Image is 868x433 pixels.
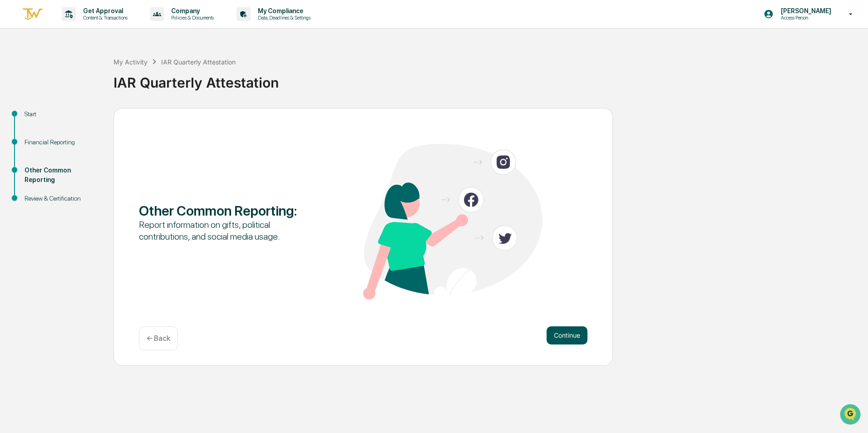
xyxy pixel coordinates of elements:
[251,7,315,15] p: My Compliance
[139,202,318,219] div: Other Common Reporting :
[64,153,110,161] a: Powered byPylon
[25,138,99,147] div: Financial Reporting
[25,194,99,203] div: Review & Certification
[76,15,132,21] p: Content & Transactions
[25,166,99,185] div: Other Common Reporting
[90,154,110,161] span: Pylon
[31,79,115,86] div: We're available if you need us!
[113,67,863,91] div: IAR Quarterly Attestation
[76,7,132,15] p: Get Approval
[547,326,587,344] button: Continue
[75,114,113,123] span: Attestations
[5,111,62,127] a: 🖐️Preclearance
[62,111,116,127] a: 🗄️Attestations
[154,72,165,83] button: Start new chat
[113,58,148,66] div: My Activity
[774,15,836,21] p: Access Person
[25,109,99,119] div: Start
[18,114,59,123] span: Preclearance
[139,219,318,242] div: Report information on gifts, political contributions, and social media usage.
[66,115,73,123] div: 🗄️
[161,58,236,66] div: IAR Quarterly Attestation
[31,69,149,79] div: Start new chat
[774,7,836,15] p: [PERSON_NAME]
[9,69,25,86] img: 1746055101610-c473b297-6a78-478c-a979-82029cc54cd1
[9,133,16,140] div: 🔎
[22,7,44,22] img: logo
[5,128,61,144] a: 🔎Data Lookup
[164,7,218,15] p: Company
[9,19,165,34] p: How can we help?
[147,334,170,343] p: ← Back
[363,144,542,300] img: Other Common Reporting
[9,115,16,123] div: 🖐️
[839,403,863,428] iframe: Open customer support
[251,15,315,21] p: Data, Deadlines & Settings
[164,15,218,21] p: Policies & Documents
[18,132,57,141] span: Data Lookup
